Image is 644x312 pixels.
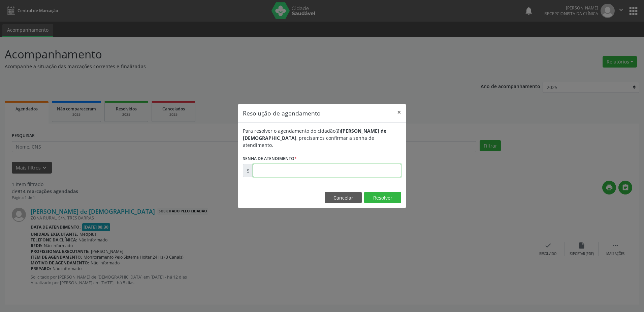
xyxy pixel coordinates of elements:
[243,127,401,149] div: Para resolver o agendamento do cidadão(ã) , precisamos confirmar a senha de atendimento.
[243,164,253,177] div: S
[364,192,401,203] button: Resolver
[392,104,406,121] button: Close
[243,128,386,141] b: [PERSON_NAME] de [DEMOGRAPHIC_DATA]
[243,153,297,164] label: Senha de atendimento
[325,192,362,203] button: Cancelar
[243,109,321,118] h5: Resolução de agendamento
